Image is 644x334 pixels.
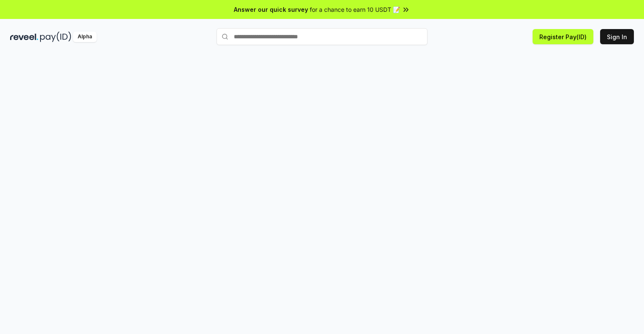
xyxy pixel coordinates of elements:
[234,5,308,14] span: Answer our quick survey
[40,32,71,42] img: pay_id
[310,5,400,14] span: for a chance to earn 10 USDT 📝
[10,32,38,42] img: reveel_dark
[600,29,634,44] button: Sign In
[533,29,593,44] button: Register Pay(ID)
[73,32,97,42] div: Alpha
